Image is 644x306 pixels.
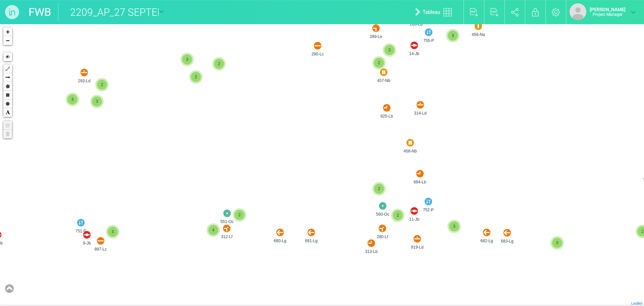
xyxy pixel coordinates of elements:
[363,249,380,255] span: 313-Lb
[405,137,416,148] img: 120540285370.svg
[374,58,384,68] span: 2
[3,99,12,108] a: Circle
[78,240,96,246] span: 9-Jb
[381,102,392,113] img: 080820323653.svg
[221,223,232,234] img: 080844263051.svg
[3,36,12,45] a: Zoom out
[409,40,420,51] img: 080809032720.svg
[95,235,106,246] img: 080827572604.svg
[490,8,499,16] img: export_csv.svg
[306,227,317,238] img: 090745015344.svg
[208,225,218,235] span: 4
[222,208,232,219] img: 082716337707.svg
[3,121,12,130] a: No layers to edit
[420,38,437,44] span: 755-P
[423,196,434,207] img: 120630124960.svg
[374,234,391,240] span: 280-Lf
[182,54,192,64] span: 3
[3,82,12,91] a: Polygon
[570,3,586,20] img: default_avatar.png
[377,223,388,234] img: 080844263051.svg
[511,8,519,16] img: share.svg
[552,238,562,248] span: 3
[367,34,385,40] span: 289-Le
[303,238,320,244] span: 681-Lg
[415,168,425,179] img: 080820323653.svg
[75,217,86,228] img: 120630124960.svg
[443,8,452,16] img: tableau.svg
[371,23,381,34] img: 080839172301.svg
[214,59,224,69] span: 2
[590,7,626,12] strong: [PERSON_NAME]
[92,246,109,252] span: 897-Lc
[415,99,426,110] img: 080833897500.svg
[473,21,484,32] img: 120534748168.svg
[309,51,326,57] span: 290-Lc
[384,45,394,55] span: 3
[67,94,77,104] span: 3
[411,179,429,185] span: 684-Lb
[218,219,236,225] span: 551-Oc
[449,221,459,231] span: 3
[3,73,12,82] a: Arrow
[570,3,636,20] a: [PERSON_NAME]Project Manager
[72,228,90,234] span: 751-P
[312,40,323,51] img: 080827572604.svg
[3,28,12,36] a: Zoom in
[410,1,460,23] a: Tableau
[470,8,478,16] img: export_pdf.svg
[375,78,392,84] span: 457-Nb
[409,244,426,250] span: 919-Ld
[406,216,423,222] span: 11-Jb
[79,67,90,78] img: 080833897500.svg
[191,72,201,82] span: 2
[631,301,642,305] a: Leaflet
[478,238,495,244] span: 682-Lg
[481,227,492,238] img: 090745015344.svg
[470,32,487,38] span: 456-Na
[378,113,395,119] span: 925-Lb
[420,207,437,213] span: 752-P
[552,8,560,16] img: settings.svg
[3,91,12,99] a: Rectangle
[377,201,388,211] img: 082716337707.svg
[412,233,423,244] img: 080833897500.svg
[412,110,429,116] span: 314-Ld
[374,211,391,217] span: 560-Oc
[234,210,245,220] span: 2
[97,80,107,90] span: 2
[92,96,102,106] span: 3
[393,210,403,220] span: 2
[378,67,389,78] img: 120540285370.svg
[82,229,92,240] img: 080809032720.svg
[108,227,118,237] span: 3
[3,108,12,117] a: Text
[532,8,539,16] img: locked.svg
[275,227,285,238] img: 090745015344.svg
[498,238,516,244] span: 683-Lg
[502,227,513,238] img: 090745015344.svg
[408,21,425,27] span: 286-Ld
[3,130,12,138] a: No layers to delete
[218,234,235,240] span: 312-Lf
[271,238,289,244] span: 680-Lg
[75,78,93,84] span: 293-Ld
[406,51,423,57] span: 14-Jb
[3,64,12,73] a: Polyline
[29,3,51,21] a: FWB
[590,12,626,17] p: Project Manager
[374,184,384,194] span: 2
[401,148,419,154] span: 458-Nb
[448,31,458,41] span: 3
[409,206,420,216] img: 080809032720.svg
[366,238,377,249] img: 080820323653.svg
[423,27,434,38] img: 120630124960.svg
